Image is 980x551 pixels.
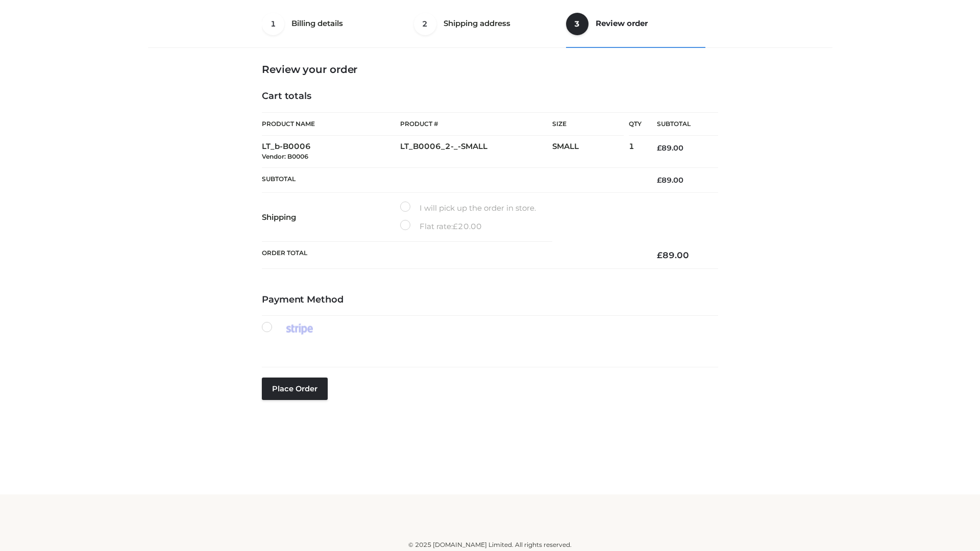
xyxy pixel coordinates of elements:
th: Subtotal [642,113,718,136]
bdi: 20.00 [453,221,482,231]
bdi: 89.00 [657,176,683,185]
td: SMALL [552,136,629,168]
bdi: 89.00 [657,250,689,260]
th: Product Name [262,112,400,136]
th: Order Total [262,242,642,269]
th: Shipping [262,193,400,242]
td: 1 [629,136,642,168]
th: Qty [629,112,642,136]
h4: Payment Method [262,294,718,306]
h4: Cart totals [262,91,718,102]
span: £ [453,221,458,231]
label: I will pick up the order in store. [400,202,536,215]
button: Place order [262,378,328,400]
span: £ [657,176,661,185]
td: LT_B0006_2-_-SMALL [400,136,552,168]
bdi: 89.00 [657,143,683,153]
td: LT_b-B0006 [262,136,400,168]
span: £ [657,250,663,260]
small: Vendor: B0006 [262,153,308,160]
h3: Review your order [262,63,718,76]
span: £ [657,143,661,153]
div: © 2025 [DOMAIN_NAME] Limited. All rights reserved. [152,540,828,550]
label: Flat rate: [400,220,482,233]
th: Subtotal [262,167,642,192]
th: Size [552,113,624,136]
th: Product # [400,112,552,136]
